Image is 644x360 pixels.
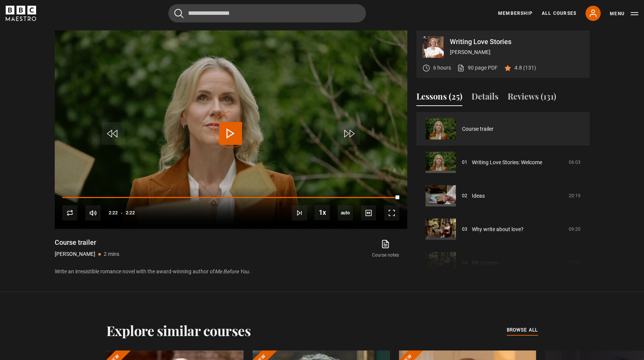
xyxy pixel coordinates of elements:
[292,205,307,220] button: Next Lesson
[462,125,494,133] a: Course trailer
[55,238,119,247] h1: Course trailer
[433,64,451,72] p: 6 hours
[472,192,485,200] a: Ideas
[361,205,376,220] button: Captions
[121,210,123,216] span: -
[55,250,95,258] p: [PERSON_NAME]
[472,225,524,233] a: Why write about love?
[55,268,407,276] p: Write an irresistible romance novel with the award-winning author of .
[498,10,533,17] a: Membership
[338,205,353,220] div: Current quality: 720p
[450,48,584,56] p: [PERSON_NAME]
[416,90,462,106] button: Lessons (25)
[364,238,407,260] a: Course notes
[457,64,498,72] a: 90 page PDF
[508,90,556,106] button: Reviews (131)
[450,38,584,45] p: Writing Love Stories
[126,206,135,220] span: 2:22
[514,64,536,72] p: 4.8 (131)
[62,205,78,220] button: Replay
[62,197,399,198] div: Progress Bar
[104,250,119,258] p: 2 mins
[472,90,498,106] button: Details
[507,326,538,335] a: browse all
[106,322,251,338] h2: Explore similar courses
[6,6,36,21] svg: BBC Maestro
[610,10,638,17] button: Toggle navigation
[55,30,407,229] video-js: Video Player
[384,205,399,220] button: Fullscreen
[507,326,538,334] span: browse all
[85,205,101,220] button: Mute
[542,10,576,17] a: All Courses
[472,159,542,167] a: Writing Love Stories: Welcome
[174,9,184,18] button: Submit the search query
[215,268,249,274] i: Me Before You
[109,206,118,220] span: 2:22
[338,205,353,220] span: auto
[168,4,366,22] input: Search
[315,205,330,220] button: Playback Rate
